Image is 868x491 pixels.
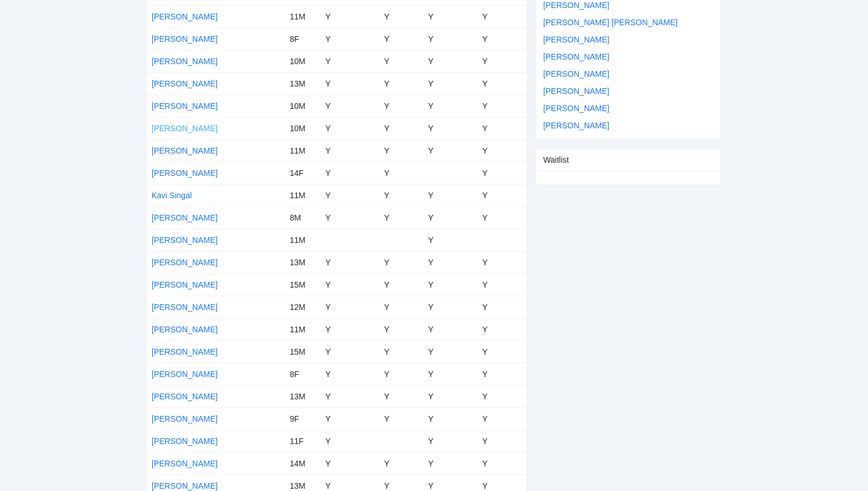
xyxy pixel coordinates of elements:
td: Y [424,229,478,251]
td: Y [379,72,424,95]
td: Y [379,452,424,474]
td: Y [321,407,379,430]
a: [PERSON_NAME] [152,34,218,44]
td: Y [478,117,526,139]
td: Y [424,430,478,452]
td: Y [424,251,478,273]
td: Y [478,50,526,72]
a: [PERSON_NAME] [152,101,218,111]
td: 10M [285,95,321,117]
a: [PERSON_NAME] [152,124,218,133]
td: Y [424,139,478,162]
td: 13M [285,251,321,273]
td: Y [424,184,478,206]
td: Y [379,50,424,72]
a: [PERSON_NAME] [152,303,218,312]
td: Y [478,452,526,474]
td: 11M [285,229,321,251]
td: 8F [285,28,321,50]
td: Y [321,95,379,117]
td: Y [379,95,424,117]
td: Y [424,117,478,139]
td: Y [379,117,424,139]
td: Y [321,452,379,474]
td: Y [321,363,379,385]
td: Y [321,117,379,139]
a: [PERSON_NAME] [PERSON_NAME] [543,18,677,27]
td: Y [379,28,424,50]
td: Y [321,162,379,184]
a: [PERSON_NAME] [152,168,218,178]
td: Y [424,206,478,229]
td: Y [424,318,478,340]
td: Y [321,139,379,162]
a: [PERSON_NAME] [543,1,609,10]
td: Y [478,363,526,385]
td: Y [321,273,379,296]
a: [PERSON_NAME] [152,437,218,446]
td: Y [478,318,526,340]
td: Y [478,72,526,95]
a: [PERSON_NAME] [152,370,218,379]
td: 12M [285,296,321,318]
td: Y [379,385,424,407]
td: 9F [285,407,321,430]
a: [PERSON_NAME] [543,35,609,44]
td: Y [424,95,478,117]
td: Y [478,28,526,50]
td: Y [321,206,379,229]
a: [PERSON_NAME] [543,87,609,96]
td: Y [478,95,526,117]
td: 11M [285,5,321,28]
td: 14M [285,452,321,474]
td: Y [379,251,424,273]
td: Y [379,139,424,162]
a: [PERSON_NAME] [152,213,218,222]
td: Y [321,251,379,273]
td: Y [424,407,478,430]
td: Y [321,50,379,72]
td: 13M [285,385,321,407]
td: Y [478,162,526,184]
a: [PERSON_NAME] [152,347,218,356]
td: Y [478,184,526,206]
td: Y [424,363,478,385]
td: Y [321,340,379,363]
td: Y [379,206,424,229]
td: Y [379,162,424,184]
td: Y [478,251,526,273]
a: [PERSON_NAME] [543,52,609,61]
td: Y [321,28,379,50]
td: Y [424,452,478,474]
td: 11F [285,430,321,452]
td: 11M [285,318,321,340]
td: Y [424,28,478,50]
td: Y [379,296,424,318]
td: Y [424,385,478,407]
td: Y [478,340,526,363]
td: 8M [285,206,321,229]
td: Y [321,385,379,407]
a: [PERSON_NAME] [152,235,218,245]
a: [PERSON_NAME] [152,280,218,289]
a: Kavi Singal [152,191,192,200]
a: [PERSON_NAME] [152,12,218,21]
a: [PERSON_NAME] [543,69,609,78]
a: [PERSON_NAME] [152,325,218,334]
a: [PERSON_NAME] [152,258,218,267]
td: Y [478,5,526,28]
td: Y [379,407,424,430]
td: Y [424,340,478,363]
a: [PERSON_NAME] [152,392,218,401]
td: 13M [285,72,321,95]
td: Y [424,72,478,95]
a: [PERSON_NAME] [152,481,218,490]
td: 8F [285,363,321,385]
a: [PERSON_NAME] [152,79,218,88]
td: 15M [285,273,321,296]
a: [PERSON_NAME] [152,146,218,155]
div: Waitlist [543,149,714,171]
td: Y [379,363,424,385]
td: Y [379,318,424,340]
td: Y [478,407,526,430]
